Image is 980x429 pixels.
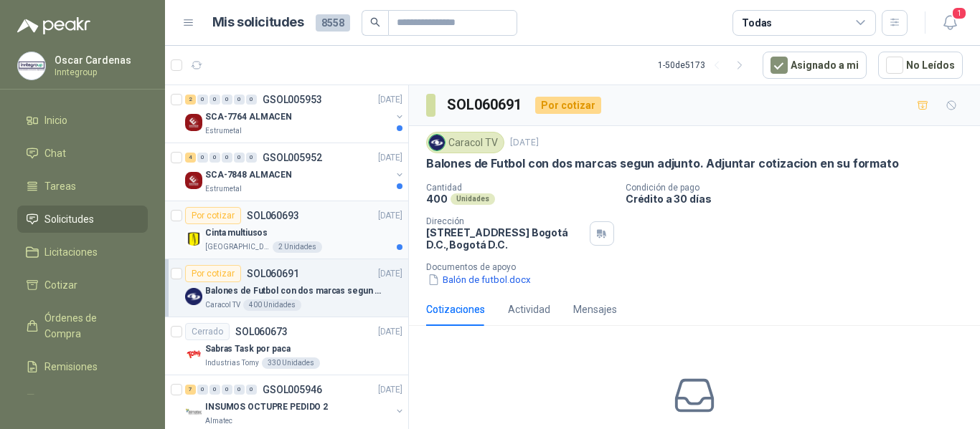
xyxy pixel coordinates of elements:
span: Órdenes de Compra [44,310,134,342]
p: [DATE] [378,267,402,281]
p: 400 [426,193,448,205]
a: Inicio [17,107,148,134]
div: 0 [234,385,245,395]
div: 4 [185,153,196,163]
div: 400 Unidades [243,299,301,311]
img: Company Logo [185,346,202,363]
p: SCA-7848 ALMACEN [205,168,292,182]
div: 2 Unidades [273,241,322,253]
a: Licitaciones [17,238,148,266]
p: INSUMOS OCTUPRE PEDIDO 2 [205,400,328,414]
button: No Leídos [878,52,963,79]
p: Crédito a 30 días [626,193,974,205]
div: Por cotizar [185,207,241,224]
img: Company Logo [18,52,45,79]
div: Mensajes [573,302,617,317]
img: Company Logo [429,135,445,150]
a: 7 0 0 0 0 0 GSOL005946[DATE] Company LogoINSUMOS OCTUPRE PEDIDO 2Almatec [185,381,405,427]
p: SOL060673 [235,327,288,337]
p: [DATE] [510,136,539,150]
p: Sabras Task por paca [205,342,291,356]
div: 0 [246,153,257,163]
p: [DATE] [378,383,402,397]
a: Por cotizarSOL060691[DATE] Company LogoBalones de Futbol con dos marcas segun adjunto. Adjuntar c... [165,259,408,317]
p: GSOL005953 [263,95,322,105]
div: 0 [197,95,208,105]
p: Documentos de apoyo [426,262,974,272]
span: 8558 [316,14,350,32]
div: Por cotizar [185,265,241,282]
p: Cantidad [426,183,614,193]
a: Cotizar [17,271,148,299]
img: Company Logo [185,288,202,305]
div: 0 [234,153,245,163]
div: 0 [222,95,232,105]
p: [DATE] [378,93,402,107]
div: 2 [185,95,196,105]
p: Inntegroup [55,68,144,77]
div: 0 [234,95,245,105]
p: [STREET_ADDRESS] Bogotá D.C. , Bogotá D.C. [426,226,584,251]
button: Asignado a mi [763,52,867,79]
p: Estrumetal [205,125,242,137]
span: Inicio [44,112,67,128]
div: 0 [209,385,220,395]
p: [DATE] [378,325,402,339]
span: Remisiones [44,359,98,375]
div: 1 - 50 de 5173 [658,54,751,77]
p: GSOL005946 [263,385,322,395]
a: Configuración [17,386,148,413]
div: Unidades [451,193,495,205]
span: search [370,17,380,27]
img: Company Logo [185,230,202,247]
p: [DATE] [378,151,402,165]
div: 0 [209,95,220,105]
div: 0 [222,385,232,395]
span: Configuración [44,392,108,408]
p: [DATE] [378,209,402,223]
p: GSOL005952 [263,153,322,163]
div: Todas [742,15,772,31]
div: 0 [209,153,220,163]
div: Por cotizar [535,97,601,114]
p: Caracol TV [205,299,240,311]
div: 330 Unidades [262,357,320,369]
img: Company Logo [185,404,202,421]
p: Almatec [205,415,232,427]
div: 0 [197,385,208,395]
div: Caracol TV [426,132,504,153]
span: Chat [44,145,66,161]
p: Balones de Futbol con dos marcas segun adjunto. Adjuntar cotizacion en su formato [205,284,384,298]
button: 1 [937,10,963,36]
a: 4 0 0 0 0 0 GSOL005952[DATE] Company LogoSCA-7848 ALMACENEstrumetal [185,149,405,195]
div: 0 [246,95,257,105]
span: Solicitudes [44,211,94,227]
a: 2 0 0 0 0 0 GSOL005953[DATE] Company LogoSCA-7764 ALMACENEstrumetal [185,91,405,137]
div: 0 [197,153,208,163]
a: Chat [17,140,148,167]
span: 1 [951,6,967,20]
p: Oscar Cardenas [55,55,144,65]
div: 7 [185,385,196,395]
span: Tareas [44,178,76,194]
p: Condición de pago [626,183,974,193]
span: Cotizar [44,277,77,293]
p: Cinta multiusos [205,226,268,240]
a: Solicitudes [17,206,148,233]
div: Cerrado [185,323,230,340]
img: Company Logo [185,114,202,131]
a: Tareas [17,173,148,200]
a: Órdenes de Compra [17,304,148,347]
img: Logo peakr [17,17,90,34]
a: Por cotizarSOL060693[DATE] Company LogoCinta multiusos[GEOGRAPHIC_DATA]2 Unidades [165,201,408,259]
img: Company Logo [185,172,202,189]
span: Licitaciones [44,244,98,260]
button: Balón de futbol.docx [426,272,532,287]
p: Dirección [426,216,584,226]
h3: SOL060691 [447,94,524,116]
div: Cotizaciones [426,302,485,317]
a: Remisiones [17,353,148,380]
a: CerradoSOL060673[DATE] Company LogoSabras Task por pacaIndustrias Tomy330 Unidades [165,317,408,375]
p: [GEOGRAPHIC_DATA] [205,241,270,253]
p: SCA-7764 ALMACEN [205,110,292,124]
